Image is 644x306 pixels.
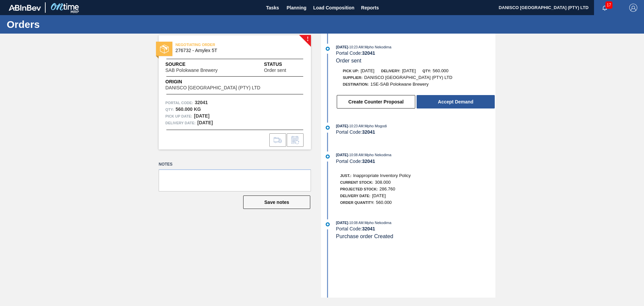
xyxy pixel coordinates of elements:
[287,133,304,147] div: Inform order change
[381,69,400,73] span: Delivery:
[348,124,364,128] span: - 10:23 AM
[594,3,615,12] button: Notifications
[353,173,411,178] span: Inappropriate Inventory Policy
[605,1,612,9] span: 17
[165,106,174,113] span: Qty :
[313,4,355,12] span: Load Composition
[7,20,126,28] h1: Orders
[326,222,330,226] img: atual
[364,75,452,80] span: DANISCO [GEOGRAPHIC_DATA] (PTY) LTD
[375,180,391,185] span: 308.000
[175,48,297,53] span: 276732 - Amylex 5T
[364,221,391,225] span: : Mpho Nekodima
[348,153,364,157] span: - 10:08 AM
[364,45,391,49] span: : Mpho Nekodima
[433,68,448,73] span: 560.000
[423,69,431,73] span: Qty:
[348,45,364,49] span: - 10:23 AM
[340,174,352,178] span: Just.:
[364,124,387,128] span: : Mpho Mogodi
[165,61,238,68] span: Source
[165,113,192,120] span: Pick up Date:
[336,45,348,49] span: [DATE]
[165,85,260,90] span: DANISCO [GEOGRAPHIC_DATA] (PTY) LTD
[372,193,386,198] span: [DATE]
[165,99,193,106] span: Portal Code:
[194,113,209,119] strong: [DATE]
[159,160,311,169] label: Notes
[175,106,201,112] strong: 560.000 KG
[370,82,428,87] span: 1SE-SAB Polokwane Brewery
[361,68,374,73] span: [DATE]
[336,124,348,128] span: [DATE]
[361,4,379,12] span: Reports
[343,82,369,86] span: Destination:
[402,68,416,73] span: [DATE]
[364,153,391,157] span: : Mpho Nekodima
[264,68,286,73] span: Order sent
[197,120,213,125] strong: [DATE]
[336,58,362,63] span: Order sent
[336,159,495,164] div: Portal Code:
[337,95,415,108] button: Create Counter Proposal
[340,187,378,191] span: Projected Stock:
[362,226,375,231] strong: 32041
[348,221,364,225] span: - 10:08 AM
[264,61,304,68] span: Status
[195,100,208,105] strong: 32041
[362,159,375,164] strong: 32041
[340,194,370,198] span: Delivery Date:
[243,195,310,209] button: Save notes
[269,133,286,147] div: Go to Load Composition
[336,221,348,225] span: [DATE]
[362,129,375,135] strong: 32041
[165,78,277,85] span: Origin
[160,45,169,53] img: status
[9,5,41,11] img: TNhmsLtSVTkK8tSr43FrP2fwEKptu5GPRR3wAAAABJRU5ErkJggg==
[629,4,637,12] img: Logout
[362,50,375,56] strong: 32041
[340,201,374,205] span: Order Quantity:
[336,233,393,239] span: Purchase order Created
[376,200,392,205] span: 560.000
[326,126,330,130] img: atual
[417,95,495,108] button: Accept Demand
[165,68,218,73] span: SAB Polokwane Brewery
[326,155,330,159] img: atual
[336,226,495,231] div: Portal Code:
[340,180,373,184] span: Current Stock:
[336,50,495,56] div: Portal Code:
[343,69,359,73] span: Pick up:
[326,47,330,51] img: atual
[175,41,269,48] span: NEGOTIATING ORDER
[265,4,280,12] span: Tasks
[336,129,495,135] div: Portal Code:
[343,76,363,80] span: Supplier:
[287,4,307,12] span: Planning
[379,186,395,191] span: 286.760
[165,120,196,126] span: Delivery Date:
[336,153,348,157] span: [DATE]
